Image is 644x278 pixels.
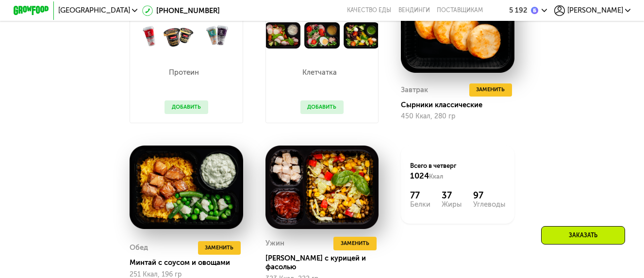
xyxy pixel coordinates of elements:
div: поставщикам [437,7,483,14]
p: Протеин [165,69,204,76]
a: Вендинги [398,7,430,14]
div: 450 Ккал, 280 гр [401,113,514,120]
button: Заменить [333,237,376,250]
div: Заказать [541,226,625,245]
button: Заменить [469,83,512,97]
div: Жиры [442,201,462,208]
button: Добавить [165,100,208,114]
span: Ккал [429,173,443,180]
span: [GEOGRAPHIC_DATA] [58,7,130,14]
span: Заменить [341,239,369,248]
a: [PHONE_NUMBER] [142,5,220,16]
div: 97 [473,190,505,201]
div: Ужин [265,237,284,250]
span: [PERSON_NAME] [567,7,623,14]
button: Добавить [300,100,344,114]
div: Обед [130,241,148,255]
span: Заменить [476,85,505,94]
div: Минтай с соусом и овощами [130,258,250,267]
div: Всего в четверг [410,162,506,181]
div: Белки [410,201,430,208]
div: Сырники классические [401,100,521,109]
span: Заменить [205,244,233,252]
div: Углеводы [473,201,505,208]
button: Заменить [198,241,241,255]
div: [PERSON_NAME] с курицей и фасолью [265,254,386,272]
p: Клетчатка [300,69,340,76]
div: 77 [410,190,430,201]
div: 37 [442,190,462,201]
div: Завтрак [401,83,428,97]
div: 5 192 [509,7,528,14]
span: 1024 [410,171,429,180]
a: Качество еды [347,7,391,14]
